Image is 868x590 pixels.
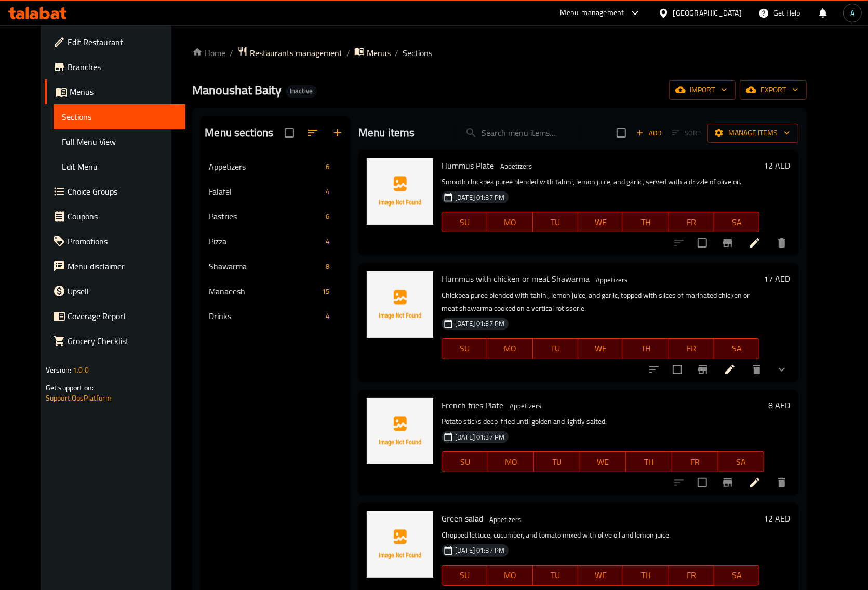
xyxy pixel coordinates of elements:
[286,87,317,95] span: Inactive
[538,455,576,470] span: TU
[45,279,185,304] a: Upsell
[610,122,632,144] span: Select section
[68,310,177,322] span: Coverage Report
[322,235,333,248] div: items
[691,472,713,493] span: Select to update
[209,235,322,248] div: Pizza
[669,212,714,232] button: FR
[442,271,590,286] span: Hummus with chicken or meat Shawarma
[54,154,185,179] a: Edit Menu
[850,7,854,19] span: A
[537,568,574,583] span: TU
[672,451,718,472] button: FR
[209,160,322,173] span: Appetizers
[68,285,177,297] span: Upsell
[451,432,509,442] span: [DATE] 01:37 PM
[580,451,626,472] button: WE
[534,451,580,472] button: TU
[192,47,225,59] a: Home
[62,135,177,148] span: Full Menu View
[485,513,525,526] div: Appetizers
[325,120,350,145] button: Add section
[505,400,545,413] div: Appetizers
[492,455,530,470] span: MO
[584,455,622,470] span: WE
[533,565,578,586] button: TU
[209,210,322,223] span: Pastries
[322,160,333,173] div: items
[442,397,503,413] span: French fries Plate
[45,30,185,54] a: Edit Restaurant
[192,78,282,102] span: Manoushat Baity
[278,122,300,144] span: Select all sections
[322,212,333,222] span: 6
[201,229,350,254] div: Pizza4
[714,212,759,232] button: SA
[768,398,790,413] h6: 8 AED
[623,212,669,232] button: TH
[201,279,350,304] div: Manaeesh15
[715,230,740,255] button: Branch-specific-item
[744,357,769,382] button: delete
[62,160,177,173] span: Edit Menu
[367,158,433,225] img: Hummus Plate
[367,271,433,338] img: Hummus with chicken or meat Shawarma
[322,262,333,271] span: 8
[73,363,89,377] span: 1.0.0
[537,341,574,356] span: TU
[496,160,536,172] span: Appetizers
[68,185,177,198] span: Choice Groups
[45,54,185,79] a: Branches
[358,125,415,141] h2: Menu items
[714,338,759,359] button: SA
[442,175,759,188] p: Smooth chickpea puree blended with tahini, lemon juice, and garlic, served with a drizzle of oliv...
[533,338,578,359] button: TU
[442,451,488,472] button: SU
[627,341,664,356] span: TH
[201,154,350,179] div: Appetizers6
[592,274,632,286] span: Appetizers
[367,398,433,464] img: French fries Plate
[669,338,714,359] button: FR
[192,46,807,60] nav: breadcrumb
[322,187,333,197] span: 4
[690,357,715,382] button: Branch-specific-item
[209,185,322,198] span: Falafel
[442,338,487,359] button: SU
[666,359,688,380] span: Select to update
[205,125,273,141] h2: Menu sections
[46,381,94,394] span: Get support on:
[724,363,736,376] a: Edit menu item
[318,285,333,297] div: items
[496,160,536,173] div: Appetizers
[487,565,532,586] button: MO
[451,193,509,202] span: [DATE] 01:37 PM
[451,545,509,555] span: [DATE] 01:37 PM
[487,338,532,359] button: MO
[286,85,317,98] div: Inactive
[70,86,177,98] span: Menus
[442,289,759,315] p: Chickpea puree blended with tahini, lemon juice, and garlic, topped with slices of marinated chic...
[209,260,322,272] div: Shawarma
[669,80,736,100] button: import
[769,470,794,495] button: delete
[677,84,727,97] span: import
[707,124,798,143] button: Manage items
[318,286,333,296] span: 15
[676,455,714,470] span: FR
[764,271,790,286] h6: 17 AED
[776,363,788,376] svg: Show Choices
[68,36,177,48] span: Edit Restaurant
[632,125,665,141] button: Add
[367,47,391,59] span: Menus
[642,357,666,382] button: sort-choices
[209,310,322,322] div: Drinks
[578,338,623,359] button: WE
[491,568,528,583] span: MO
[488,451,535,472] button: MO
[442,511,483,526] span: Green salad
[578,565,623,586] button: WE
[505,400,545,412] span: Appetizers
